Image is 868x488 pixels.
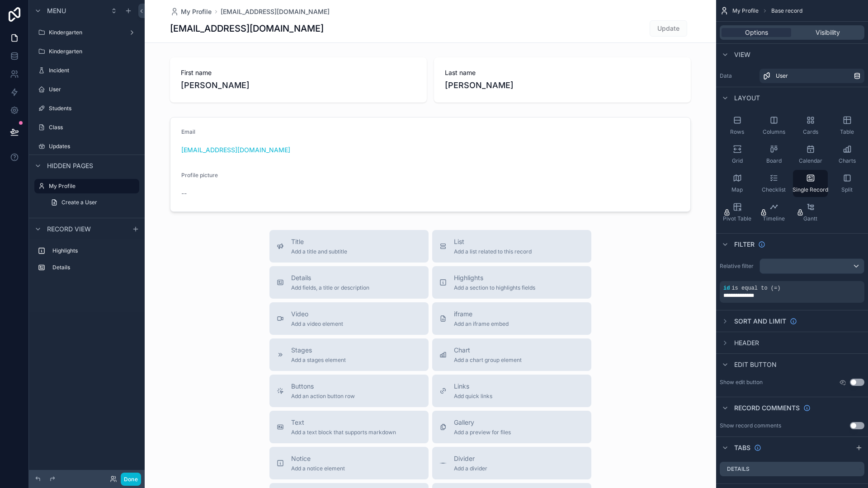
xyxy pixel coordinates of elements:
span: Timeline [763,215,785,222]
label: User [49,86,137,93]
span: Charts [839,157,856,164]
button: Pivot Table [720,199,755,226]
span: Single Record [793,186,828,193]
label: Kindergarten [49,48,137,55]
span: Map [731,186,743,193]
label: Highlights [52,247,136,254]
span: is equal to (=) [731,285,780,291]
span: User [776,72,788,80]
button: Split [830,170,864,197]
span: Board [766,157,782,164]
label: Class [49,124,137,131]
button: Single Record [793,170,828,197]
span: Record view [47,225,91,234]
a: Create a User [45,195,139,210]
span: Pivot Table [723,215,751,222]
button: Board [756,141,791,168]
a: My Profile [170,7,212,16]
a: Updates [34,139,139,154]
span: Edit button [734,360,777,369]
span: Sort And Limit [734,317,786,326]
a: Kindergarten [34,25,139,40]
button: Columns [756,112,791,139]
button: Charts [830,141,864,168]
span: Checklist [762,186,786,193]
label: Data [720,72,756,80]
span: id [723,285,730,291]
button: Table [830,112,864,139]
span: Columns [763,128,785,136]
span: Layout [734,94,760,103]
a: [EMAIL_ADDRESS][DOMAIN_NAME] [221,7,330,16]
a: Kindergarten [34,44,139,59]
a: Students [34,101,139,116]
label: Updates [49,143,137,150]
div: Show record comments [720,422,781,429]
label: My Profile [49,183,134,190]
label: Details [727,465,750,473]
button: Grid [720,141,755,168]
span: Cards [803,128,818,136]
button: Cards [793,112,828,139]
span: Menu [47,6,66,15]
a: User [34,82,139,97]
span: Record comments [734,404,800,413]
label: Relative filter [720,263,756,270]
button: Done [121,473,141,486]
label: Students [49,105,137,112]
span: Table [840,128,854,136]
label: Show edit button [720,379,763,386]
span: View [734,50,750,59]
span: Visibility [816,28,840,37]
span: Create a User [61,199,97,206]
span: Split [841,186,853,193]
button: Rows [720,112,755,139]
label: Incident [49,67,137,74]
button: Timeline [756,199,791,226]
span: Header [734,338,759,347]
span: Tabs [734,443,750,452]
span: Filter [734,240,755,249]
a: User [759,69,864,83]
label: Kindergarten [49,29,125,36]
span: Hidden pages [47,161,93,170]
label: Details [52,264,136,271]
span: Base record [771,7,802,14]
span: My Profile [732,7,759,14]
span: Options [745,28,768,37]
span: Calendar [799,157,822,164]
a: Incident [34,63,139,78]
a: Class [34,120,139,135]
h1: [EMAIL_ADDRESS][DOMAIN_NAME] [170,22,324,35]
span: My Profile [181,7,212,16]
span: Gantt [803,215,817,222]
button: Calendar [793,141,828,168]
button: Map [720,170,755,197]
span: Rows [730,128,744,136]
div: scrollable content [29,239,145,284]
a: My Profile [34,179,139,193]
button: Gantt [793,199,828,226]
button: Checklist [756,170,791,197]
span: Grid [732,157,743,164]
